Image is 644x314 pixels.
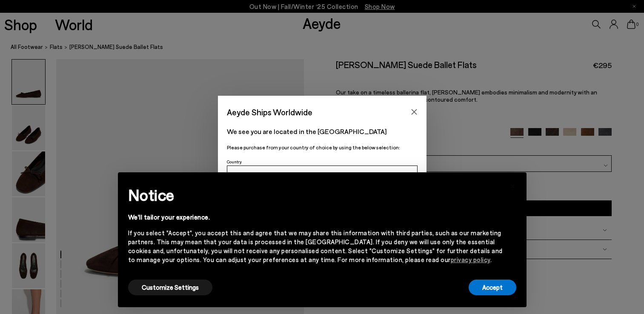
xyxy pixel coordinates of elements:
button: Close this notice [503,175,523,195]
span: Aeyde Ships Worldwide [227,105,312,120]
button: Customize Settings [128,280,212,295]
h2: Notice [128,184,503,206]
div: If you select "Accept", you accept this and agree that we may share this information with third p... [128,228,503,264]
a: privacy policy [451,256,490,263]
div: We'll tailor your experience. [128,213,503,222]
button: Close [408,106,421,118]
span: × [510,179,516,191]
span: Country [227,159,242,164]
button: Accept [469,280,516,295]
p: We see you are located in the [GEOGRAPHIC_DATA] [227,126,418,137]
p: Please purchase from your country of choice by using the below selection: [227,143,418,151]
